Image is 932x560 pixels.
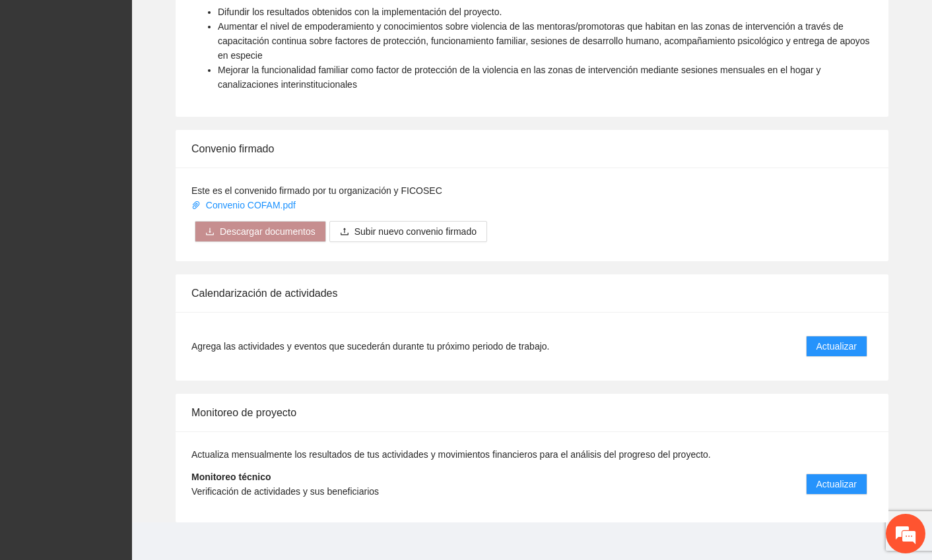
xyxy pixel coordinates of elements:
span: Aumentar el nivel de empoderamiento y conocimientos sobre violencia de las mentoras/promotoras qu... [218,21,870,61]
span: uploadSubir nuevo convenio firmado [329,226,487,237]
button: downloadDescargar documentos [195,221,326,242]
button: uploadSubir nuevo convenio firmado [329,221,487,242]
span: Actualizar [816,477,857,491]
div: Monitoreo de proyecto [191,394,873,431]
span: Agrega las actividades y eventos que sucederán durante tu próximo periodo de trabajo. [191,339,549,354]
span: Mejorar la funcionalidad familiar como factor de protección de la violencia en las zonas de inter... [218,65,821,90]
button: Actualizar [806,474,867,495]
div: Calendarización de actividades [191,274,873,312]
span: Actualizar [816,339,857,354]
a: Convenio COFAM.pdf [191,200,298,210]
span: Subir nuevo convenio firmado [354,224,477,239]
span: Difundir los resultados obtenidos con la implementación del proyecto. [218,7,502,17]
strong: Monitoreo técnico [191,472,271,482]
span: Verificación de actividades y sus beneficiarios [191,486,379,497]
div: Convenio firmado [191,130,873,168]
span: Este es el convenido firmado por tu organización y FICOSEC [191,185,442,196]
span: upload [340,227,349,237]
span: download [205,227,215,237]
span: Descargar documentos [220,224,316,239]
button: Actualizar [806,336,867,357]
span: paper-clip [191,201,201,210]
span: Actualiza mensualmente los resultados de tus actividades y movimientos financieros para el anális... [191,449,711,460]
